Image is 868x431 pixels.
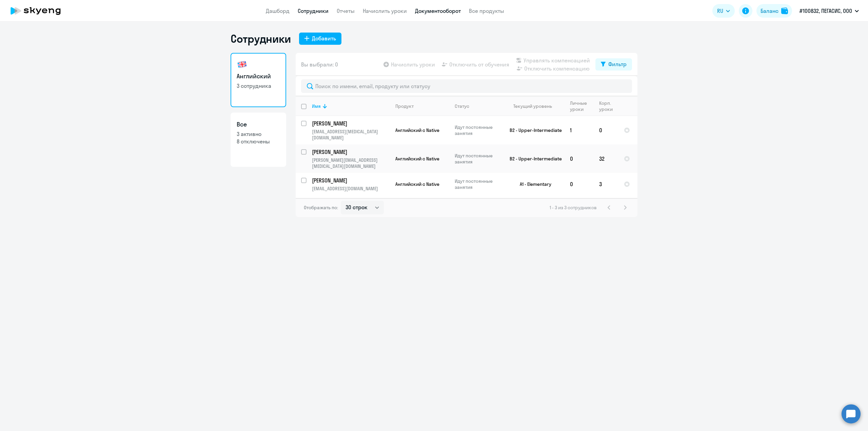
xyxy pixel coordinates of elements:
td: 3 [594,173,618,195]
a: Начислить уроки [363,7,407,14]
a: [PERSON_NAME] [312,177,390,184]
div: Корп. уроки [599,100,614,112]
span: Вы выбрали: 0 [301,60,338,68]
div: Личные уроки [570,100,593,112]
p: [EMAIL_ADDRESS][MEDICAL_DATA][DOMAIN_NAME] [312,129,390,141]
td: B2 - Upper-Intermediate [501,116,565,144]
div: Имя [312,103,390,109]
h3: Английский [237,72,280,81]
button: Добавить [299,33,341,45]
a: Все продукты [469,7,504,14]
a: Все3 активно8 отключены [231,113,286,167]
a: Сотрудники [298,7,329,14]
h1: Сотрудники [231,32,291,45]
p: 8 отключены [237,138,280,145]
button: Балансbalance [756,4,792,18]
h3: Все [237,120,280,129]
a: Отчеты [337,7,355,14]
span: Английский с Native [395,127,439,133]
p: [EMAIL_ADDRESS][DOMAIN_NAME] [312,185,390,192]
p: [PERSON_NAME] [312,177,389,184]
span: Отображать по: [304,204,338,211]
span: 1 - 3 из 3 сотрудников [550,204,597,211]
a: [PERSON_NAME] [312,148,390,156]
span: RU [717,7,723,15]
p: [PERSON_NAME] [312,148,389,156]
span: Английский с Native [395,156,439,162]
div: Статус [455,103,501,109]
a: Дашборд [266,7,290,14]
td: 32 [594,144,618,173]
p: 3 сотрудника [237,82,280,90]
p: Идут постоянные занятия [455,153,501,165]
div: Корп. уроки [599,100,618,112]
img: english [237,59,248,70]
a: Английский3 сотрудника [231,53,286,107]
div: Продукт [395,103,449,109]
div: Фильтр [608,60,627,68]
button: RU [712,4,735,18]
td: 0 [565,144,594,173]
td: B2 - Upper-Intermediate [501,144,565,173]
td: A1 - Elementary [501,173,565,195]
td: 0 [565,173,594,195]
div: Текущий уровень [513,103,552,109]
input: Поиск по имени, email, продукту или статусу [301,79,632,93]
p: Идут постоянные занятия [455,178,501,190]
p: Идут постоянные занятия [455,124,501,136]
p: 3 активно [237,130,280,138]
div: Личные уроки [570,100,589,112]
p: #100832, ПЕГАСИС, ООО [800,7,852,15]
div: Продукт [395,103,414,109]
button: #100832, ПЕГАСИС, ООО [796,3,862,19]
p: [PERSON_NAME][EMAIL_ADDRESS][MEDICAL_DATA][DOMAIN_NAME] [312,157,390,169]
td: 0 [594,116,618,144]
div: Имя [312,103,321,109]
img: balance [781,7,788,14]
td: 1 [565,116,594,144]
div: Баланс [761,7,778,15]
span: Английский с Native [395,181,439,187]
button: Фильтр [595,58,632,71]
p: [PERSON_NAME] [312,120,389,127]
a: Документооборот [415,7,461,14]
div: Текущий уровень [507,103,564,109]
a: [PERSON_NAME] [312,120,390,127]
div: Статус [455,103,469,109]
div: Добавить [312,34,336,42]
